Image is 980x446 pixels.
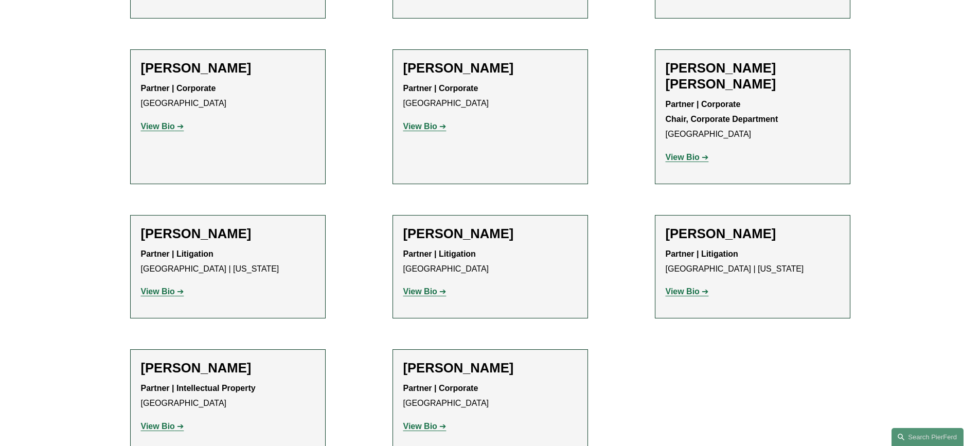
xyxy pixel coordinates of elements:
strong: View Bio [141,122,175,131]
h2: [PERSON_NAME] [403,60,577,76]
strong: Partner | Corporate [666,100,741,109]
p: [GEOGRAPHIC_DATA] | [US_STATE] [666,247,840,277]
p: [GEOGRAPHIC_DATA] [403,381,577,411]
strong: View Bio [403,122,437,131]
strong: View Bio [403,287,437,296]
strong: Partner | Litigation [403,249,476,258]
strong: Partner | Corporate [403,384,478,393]
a: View Bio [666,153,709,162]
strong: View Bio [666,153,700,162]
strong: Partner | Corporate [403,84,478,93]
strong: View Bio [141,287,175,296]
strong: Partner | Litigation [141,249,213,258]
h2: [PERSON_NAME] [141,360,315,376]
a: View Bio [141,122,184,131]
p: [GEOGRAPHIC_DATA] [141,381,315,411]
p: [GEOGRAPHIC_DATA] [403,81,577,111]
h2: [PERSON_NAME] [141,60,315,76]
a: Search this site [892,428,964,446]
a: View Bio [403,422,447,431]
h2: [PERSON_NAME] [PERSON_NAME] [666,60,840,92]
strong: Partner | Intellectual Property [141,384,256,393]
h2: [PERSON_NAME] [403,226,577,242]
a: View Bio [403,122,447,131]
h2: [PERSON_NAME] [141,226,315,242]
p: [GEOGRAPHIC_DATA] | [US_STATE] [141,247,315,277]
h2: [PERSON_NAME] [403,360,577,376]
p: [GEOGRAPHIC_DATA] [403,247,577,277]
a: View Bio [403,287,447,296]
strong: View Bio [141,422,175,431]
a: View Bio [141,422,184,431]
strong: Partner | Litigation [666,249,738,258]
strong: View Bio [403,422,437,431]
strong: View Bio [666,287,700,296]
p: [GEOGRAPHIC_DATA] [666,97,840,141]
strong: Chair, Corporate Department [666,115,778,123]
strong: Partner | Corporate [141,84,216,93]
a: View Bio [666,287,709,296]
p: [GEOGRAPHIC_DATA] [141,81,315,111]
a: View Bio [141,287,184,296]
h2: [PERSON_NAME] [666,226,840,242]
